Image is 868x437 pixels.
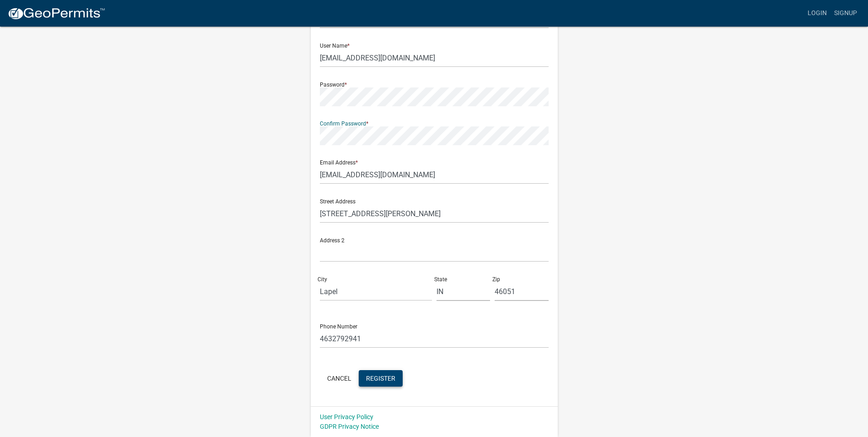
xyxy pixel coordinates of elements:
button: Cancel [320,370,359,387]
a: GDPR Privacy Notice [320,423,379,430]
a: Signup [830,5,861,22]
a: User Privacy Policy [320,413,373,421]
a: Login [804,5,830,22]
button: Register [359,370,403,387]
span: Register [366,374,395,382]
